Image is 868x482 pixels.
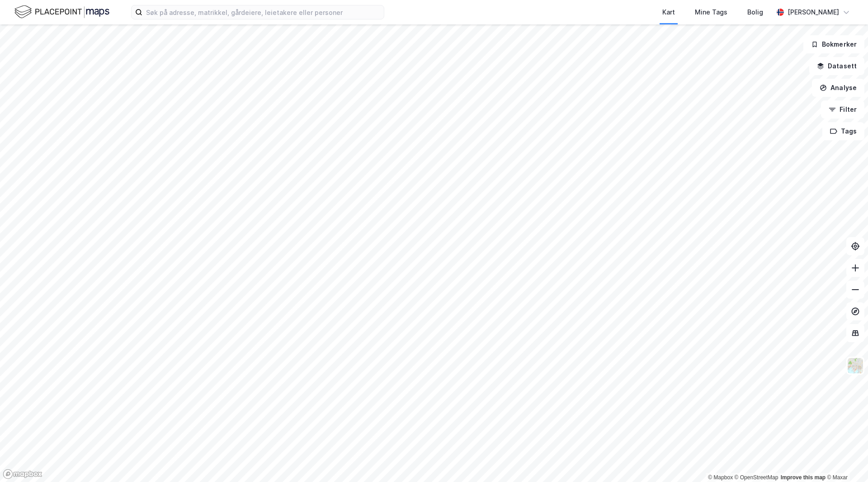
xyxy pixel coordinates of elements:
[803,35,864,53] button: Bokmerker
[747,7,763,18] div: Bolig
[823,439,868,482] iframe: Chat Widget
[788,7,839,18] div: [PERSON_NAME]
[781,474,826,481] a: Improve this map
[14,4,109,20] img: logo.f888ab2527a4732fd821a326f86c7f29.svg
[695,7,727,18] div: Mine Tags
[142,5,384,19] input: Søk på adresse, matrikkel, gårdeiere, leietakere eller personer
[3,469,42,479] a: Mapbox homepage
[735,474,778,481] a: OpenStreetMap
[662,7,675,18] div: Kart
[847,357,864,374] img: Z
[708,474,733,481] a: Mapbox
[822,122,864,140] button: Tags
[812,79,864,97] button: Analyse
[809,57,864,75] button: Datasett
[821,100,864,119] button: Filter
